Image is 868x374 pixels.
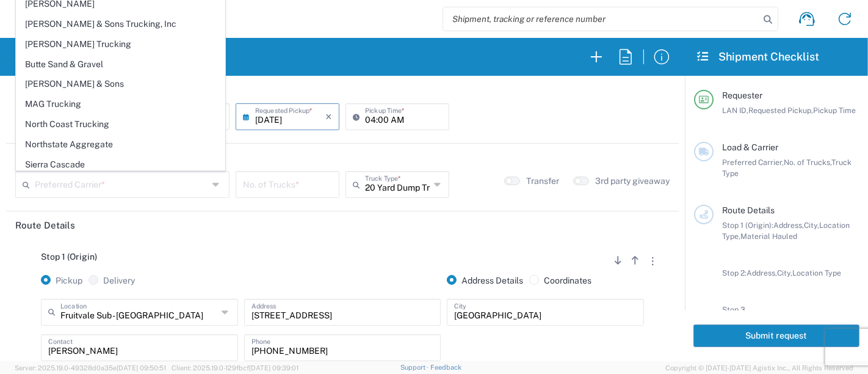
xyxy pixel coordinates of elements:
[16,95,225,114] span: MAG Trucking
[249,364,298,372] span: [DATE] 09:39:01
[722,205,775,215] span: Route Details
[400,364,431,371] a: Support
[117,364,166,372] span: [DATE] 09:50:51
[696,50,819,64] h2: Shipment Checklist
[665,362,853,373] span: Copyright © [DATE]-[DATE] Agistix Inc., All Rights Reserved
[693,324,859,347] button: Submit request
[529,275,591,286] label: Coordinates
[722,106,748,115] span: LAN ID,
[813,106,856,115] span: Pickup Time
[722,158,784,167] span: Preferred Carrier,
[740,232,797,241] span: Material Hauled
[325,107,332,127] i: ×
[447,275,523,286] label: Address Details
[595,175,670,186] label: 3rd party giveaway
[722,90,762,100] span: Requester
[722,305,769,325] span: Stop 3 (Destination):
[16,115,225,134] span: North Coast Trucking
[172,364,298,372] span: Client: 2025.19.0-129fbcf
[784,158,831,167] span: No. of Trucks,
[773,221,804,230] span: Address,
[16,75,225,94] span: [PERSON_NAME] & Sons
[804,221,819,230] span: City,
[722,221,773,230] span: Stop 1 (Origin):
[722,142,778,152] span: Load & Carrier
[792,268,841,277] span: Location Type
[748,106,813,115] span: Requested Pickup,
[16,135,225,154] span: Northstate Aggregate
[430,364,461,371] a: Feedback
[747,268,777,277] span: Address,
[526,175,560,186] label: Transfer
[15,364,166,372] span: Server: 2025.19.0-49328d0a35e
[777,268,792,277] span: City,
[443,7,759,31] input: Shipment, tracking or reference number
[15,219,75,232] h2: Route Details
[16,155,225,174] span: Sierra Cascade
[722,268,747,277] span: Stop 2:
[41,252,97,262] span: Stop 1 (Origin)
